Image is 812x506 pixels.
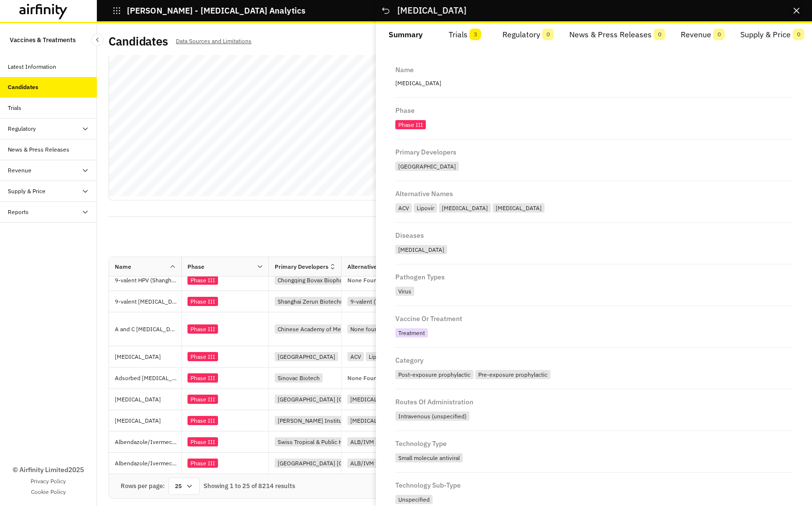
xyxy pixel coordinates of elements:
div: Pathogen Types [395,272,445,280]
div: Intravenous (unspecified) [395,412,469,421]
div: Phase III [187,324,218,334]
div: Category [395,355,423,364]
div: Rows per page: [121,481,165,491]
div: ACV [395,203,412,213]
div: ALB/IVM [347,459,377,468]
div: Swiss Tropical & Public Health Institute [275,437,383,446]
div: Treatment [395,326,793,339]
div: Supply & Price [8,187,46,196]
div: News & Press Releases [8,145,69,154]
p: © Airfinity Limited 2025 [13,465,84,475]
div: [MEDICAL_DATA] [347,416,399,425]
div: Virus [395,287,414,296]
div: Sinovac Biotech [275,373,323,383]
div: Technology Sub-Type [395,480,461,489]
p: 9-valent HPV (Shanghai Bovax Biotechnology) [115,276,181,285]
button: Revenue [673,23,733,46]
div: [GEOGRAPHIC_DATA] [GEOGRAPHIC_DATA] [275,459,397,468]
div: Alternative Names [347,262,398,271]
p: A and C [MEDICAL_DATA] polysaccharide vaccine (Chinese Academy of Medical Sciences) [115,324,181,334]
button: Trials [436,23,495,46]
p: None Found [347,277,380,283]
div: Revenue [8,166,31,175]
div: Chongqing Bovax Biopharmaceutical [275,276,375,285]
p: None Found [347,375,380,381]
div: Phase III [187,395,218,404]
div: Vaccine or Treatment [395,314,462,322]
div: [MEDICAL_DATA] [347,395,399,404]
div: Reports [8,208,29,216]
p: Vaccines & Treatments [10,31,76,49]
p: [MEDICAL_DATA] [115,352,181,362]
p: Albendazole/Ivermectin [115,437,181,447]
div: Unspecified [395,492,793,506]
div: Phase III [187,297,218,306]
p: Data Sources and Limitations [176,36,251,46]
div: Phase [187,262,204,271]
div: [GEOGRAPHIC_DATA] [395,162,459,171]
div: Phase III [187,459,218,468]
div: Unspecified [395,495,433,504]
div: Shanghai Zerun Biotechnology [275,297,360,306]
div: Regulatory [8,124,36,133]
p: [MEDICAL_DATA] [115,395,181,404]
p: 9-valent [MEDICAL_DATA] [115,297,181,307]
div: Cytomegalovirus [395,243,793,256]
button: News & Press Releases [562,23,673,46]
div: 9-valent (Types 6, 11, 16, 18,31,33,45,52 and 58) [MEDICAL_DATA] - Shanghai Zerun Biotechnology [347,297,615,306]
div: ACV [347,352,364,361]
div: Phase III [187,437,218,446]
div: 25 [169,477,200,495]
div: Small molecule antiviral [395,453,463,462]
div: Primary Developers [395,147,456,155]
span: 0 [793,29,804,40]
div: Candidates [8,83,38,92]
div: Aciclovir [395,77,793,90]
div: [MEDICAL_DATA] [395,245,447,254]
p: Albendazole/Ivermectin [115,459,181,468]
button: [PERSON_NAME] - [MEDICAL_DATA] Analytics [112,2,305,19]
div: Lipovir [414,203,437,213]
div: Phase [395,106,415,114]
span: 0 [654,29,665,40]
div: Routes of Administration [395,397,473,405]
div: [MEDICAL_DATA] [439,203,491,213]
span: 3 [469,29,481,40]
div: Showing 1 to 25 of 8214 results [203,481,295,491]
button: Regulatory [495,23,562,46]
div: Primary Developers [275,262,328,271]
div: Name [395,65,414,73]
p: [MEDICAL_DATA] [115,416,181,426]
p: [MEDICAL_DATA] [395,77,793,90]
span: 0 [713,29,725,40]
div: None found [347,324,384,334]
a: Cookie Policy [31,488,66,496]
p: [PERSON_NAME] - [MEDICAL_DATA] Analytics [127,6,305,15]
button: Supply & Price [733,23,812,46]
div: Small molecule antiviral [395,451,793,464]
div: Phase III [395,118,793,131]
div: ALB/IVM [347,437,377,446]
span: 0 [542,29,554,40]
p: Adsorbed [MEDICAL_DATA] [115,373,181,383]
div: Phase III [187,373,218,383]
div: Lipovir [366,352,389,361]
div: [PERSON_NAME] Institute for Tropical Medicine [275,416,406,425]
div: [MEDICAL_DATA] [493,203,545,213]
div: University Hospital Brno [395,159,793,173]
h2: Candidates [109,34,168,48]
div: Post-exposure prophylactic,Pre-exposure prophylactic [395,368,793,381]
div: Treatment [395,328,428,337]
div: Virus [395,284,793,298]
div: Phase III [187,416,218,425]
div: Diseases [395,230,424,239]
div: Phase III [187,352,218,361]
div: Technology Type [395,439,447,447]
div: [GEOGRAPHIC_DATA] [275,352,338,361]
div: Intravenous (unspecified) [395,409,793,423]
div: Pre-exposure prophylactic [475,370,550,379]
div: Alternative Names [395,189,453,197]
button: Close Sidebar [91,33,104,46]
div: Latest Information [8,62,56,71]
div: Post-exposure prophylactic [395,370,473,379]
